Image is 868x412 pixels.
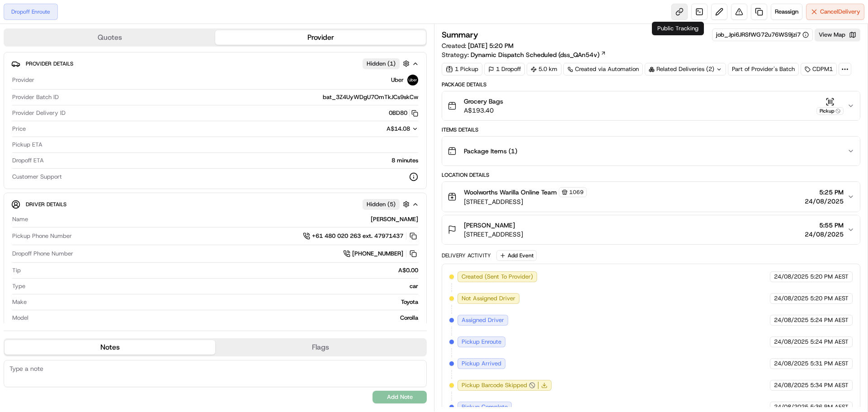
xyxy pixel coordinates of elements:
button: Package Items (1) [442,137,860,166]
span: [PHONE_NUMBER] [352,250,403,258]
span: A$193.40 [464,106,503,115]
button: Grocery BagsA$193.40Pickup [442,91,860,120]
div: Delivery Activity [442,252,491,259]
span: [DATE] 5:20 PM [468,42,514,50]
div: CDPM1 [801,63,837,76]
div: car [29,282,418,290]
button: Notes [5,340,215,355]
button: Hidden (5) [363,199,412,210]
span: 24/08/2025 [774,294,808,303]
span: Make [12,298,27,306]
span: 5:55 PM [805,221,844,230]
span: bat_3Z4UyWDgU7OmTkJCs9skCw [323,93,418,101]
span: 5:24 PM AEST [810,338,849,346]
span: [STREET_ADDRESS] [464,197,587,206]
button: [PERSON_NAME][STREET_ADDRESS]5:55 PM24/08/2025 [442,215,860,244]
div: Strategy: [442,50,606,59]
a: +61 480 020 263 ext. 47971437 [303,231,418,241]
span: Provider [12,76,34,84]
span: Dropoff Phone Number [12,250,73,258]
div: Items Details [442,126,860,133]
span: +61 480 020 263 ext. 47971437 [312,232,403,240]
span: Created: [442,41,514,50]
span: Type [12,282,25,290]
div: Package Details [442,81,860,88]
div: 8 minutes [47,156,418,165]
a: [PHONE_NUMBER] [343,249,418,259]
span: Pickup Enroute [462,338,501,346]
span: 24/08/2025 [805,197,844,206]
span: Tip [12,266,21,275]
button: A$14.08 [339,125,418,133]
span: Reassign [775,8,798,16]
h3: Summary [442,31,478,39]
span: Dynamic Dispatch Scheduled (dss_QAn54v) [471,50,599,59]
span: Hidden ( 1 ) [367,60,396,68]
button: Provider DetailsHidden (1) [11,56,419,71]
div: 1 Dropoff [484,63,525,76]
div: 1 Pickup [442,63,482,76]
span: Customer Support [12,173,62,181]
span: 24/08/2025 [805,230,844,239]
button: Add Event [496,250,537,261]
span: 5:20 PM AEST [810,273,849,281]
div: 5.0 km [527,63,561,76]
span: Dropoff ETA [12,156,44,165]
span: Cancel Delivery [820,8,860,16]
span: Grocery Bags [464,97,503,106]
div: Corolla [32,314,418,322]
span: Provider Details [26,60,73,67]
span: Pickup Arrived [462,360,501,368]
div: Related Deliveries (2) [645,63,726,76]
span: 5:31 PM AEST [810,360,849,368]
span: Pickup Complete [462,403,508,411]
span: Pickup ETA [12,141,42,149]
button: Provider [215,30,426,45]
span: Woolworths Warilla Online Team [464,188,557,197]
span: 24/08/2025 [774,403,808,411]
button: CancelDelivery [806,4,864,20]
div: Toyota [30,298,418,306]
span: Assigned Driver [462,316,504,324]
span: 5:24 PM AEST [810,316,849,324]
span: Driver Details [26,201,66,208]
a: Created via Automation [563,63,643,76]
span: 5:36 PM AEST [810,403,849,411]
a: Dynamic Dispatch Scheduled (dss_QAn54v) [471,50,606,59]
span: 24/08/2025 [774,360,808,368]
span: Pickup Phone Number [12,232,72,240]
button: Flags [215,340,426,355]
span: Not Assigned Driver [462,294,515,303]
span: 5:34 PM AEST [810,381,849,389]
span: Price [12,125,26,133]
span: [STREET_ADDRESS] [464,230,523,239]
span: Hidden ( 5 ) [367,200,396,208]
span: Provider Batch ID [12,93,59,101]
span: Uber [391,76,404,84]
span: Provider Delivery ID [12,109,66,117]
button: job_Jpi6JRSfWG72u76WS9jzi7 [716,31,809,39]
span: Pickup Barcode Skipped [462,381,527,389]
span: A$14.08 [387,125,410,133]
div: Pickup [816,107,844,115]
span: 5:25 PM [805,188,844,197]
span: Created (Sent To Provider) [462,273,533,281]
span: 24/08/2025 [774,338,808,346]
span: Package Items ( 1 ) [464,147,517,156]
span: 1069 [569,189,584,196]
button: Quotes [5,30,215,45]
span: 24/08/2025 [774,381,808,389]
div: Location Details [442,171,860,179]
button: Pickup Barcode Skipped [462,381,535,389]
button: 0BD80 [389,109,418,117]
button: Driver DetailsHidden (5) [11,197,419,212]
div: [PERSON_NAME] [32,215,418,223]
div: A$0.00 [24,266,418,275]
span: 24/08/2025 [774,316,808,324]
button: View Map [815,28,860,41]
button: Hidden (1) [363,58,412,69]
span: 24/08/2025 [774,273,808,281]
